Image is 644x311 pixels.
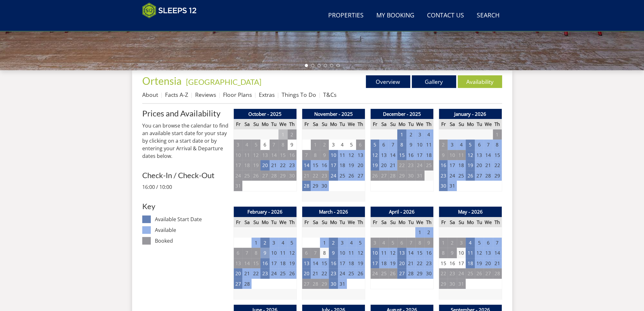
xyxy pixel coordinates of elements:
td: 2 [439,140,448,150]
td: 9 [288,140,296,150]
td: 14 [388,150,397,160]
th: Th [424,119,433,129]
td: 27 [475,171,484,181]
td: 31 [233,181,242,191]
th: Mo [260,217,269,227]
td: 13 [260,150,269,160]
td: 1 [493,129,502,140]
a: Availability [458,75,502,88]
td: 12 [466,150,475,160]
th: Mo [466,217,475,227]
td: 13 [233,258,242,269]
td: 30 [288,171,296,181]
a: Reviews [195,91,216,98]
td: 14 [242,258,251,269]
td: 28 [388,171,397,181]
td: 31 [415,171,424,181]
td: 6 [302,248,311,258]
td: 26 [466,171,475,181]
td: 2 [424,227,433,238]
th: Tu [338,217,347,227]
td: 8 [493,140,502,150]
a: Ortensia [142,75,183,87]
td: 10 [270,248,278,258]
td: 12 [347,150,356,160]
td: 24 [329,171,338,181]
td: 11 [424,140,433,150]
td: 9 [260,248,269,258]
td: 20 [379,160,388,171]
td: 31 [448,181,456,191]
td: 25 [242,171,251,181]
th: We [415,217,424,227]
th: January - 2026 [439,109,502,119]
td: 15 [439,258,448,269]
td: 29 [397,171,406,181]
a: T&Cs [323,91,336,98]
td: 10 [370,248,379,258]
td: 22 [311,171,320,181]
th: Su [252,119,260,129]
th: Sa [379,217,388,227]
td: 18 [347,258,356,269]
th: Su [388,119,397,129]
th: We [484,119,493,129]
td: 14 [311,258,320,269]
td: 14 [493,248,502,258]
th: Th [288,119,296,129]
a: Gallery [412,75,456,88]
a: About [142,91,158,98]
td: 14 [302,160,311,171]
th: Tu [338,119,347,129]
td: 10 [329,150,338,160]
td: 13 [397,248,406,258]
td: 3 [270,238,278,248]
dd: Booked [155,237,228,245]
td: 3 [233,140,242,150]
td: 8 [311,150,320,160]
th: Th [493,119,502,129]
td: 6 [475,140,484,150]
td: 1 [252,238,260,248]
td: 15 [311,160,320,171]
td: 6 [484,238,493,248]
td: 17 [415,150,424,160]
td: 4 [466,238,475,248]
h3: Check-In / Check-Out [142,171,228,179]
td: 3 [370,238,379,248]
td: 7 [270,140,278,150]
td: 4 [278,238,287,248]
td: 12 [356,248,365,258]
td: 30 [406,171,415,181]
td: 19 [466,160,475,171]
td: 26 [252,171,260,181]
td: 11 [379,248,388,258]
td: 12 [475,248,484,258]
td: 18 [424,150,433,160]
dd: Available [155,226,228,234]
td: 15 [493,150,502,160]
th: March - 2026 [302,207,365,217]
td: 3 [448,140,456,150]
iframe: Customer reviews powered by Trustpilot [139,22,206,28]
td: 27 [260,171,269,181]
h3: Key [142,202,228,210]
td: 3 [329,140,338,150]
td: 18 [379,258,388,269]
td: 20 [397,258,406,269]
td: 23 [288,160,296,171]
td: 4 [424,129,433,140]
td: 7 [242,248,251,258]
th: Su [320,217,329,227]
td: 16 [320,160,329,171]
td: 4 [347,238,356,248]
th: Su [388,217,397,227]
a: Search [474,9,502,23]
th: Mo [466,119,475,129]
th: Fr [302,217,311,227]
td: 12 [288,248,296,258]
td: 8 [252,248,260,258]
td: 25 [424,160,433,171]
td: 11 [347,248,356,258]
td: 17 [233,160,242,171]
